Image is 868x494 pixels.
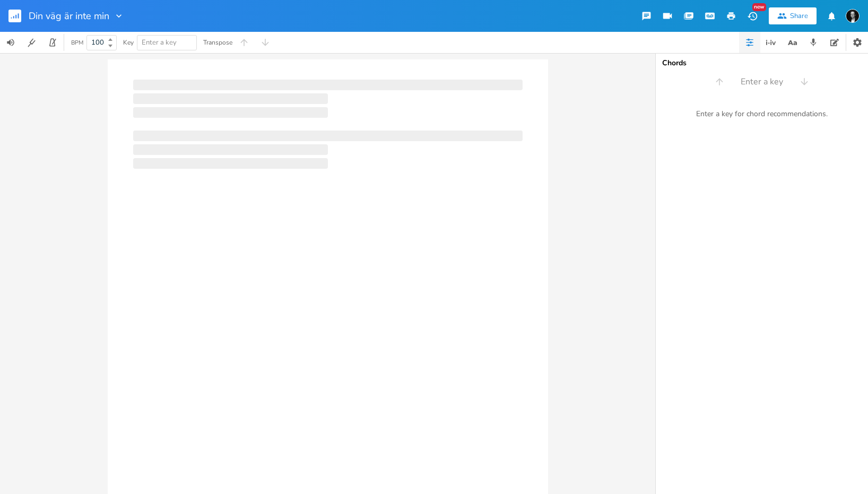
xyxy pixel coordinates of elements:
div: Chords [662,59,862,67]
div: Key [123,39,134,46]
div: Share [790,11,808,21]
div: BPM [71,40,83,46]
button: Share [769,7,817,24]
button: New [742,6,763,25]
div: New [752,3,766,11]
div: Transpose [203,39,232,46]
img: Marianne Milde [846,9,860,23]
div: Enter a key for chord recommendations. [656,103,868,125]
span: Enter a key [142,38,177,47]
span: Enter a key [741,76,783,88]
span: Din väg är inte min [29,11,109,21]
